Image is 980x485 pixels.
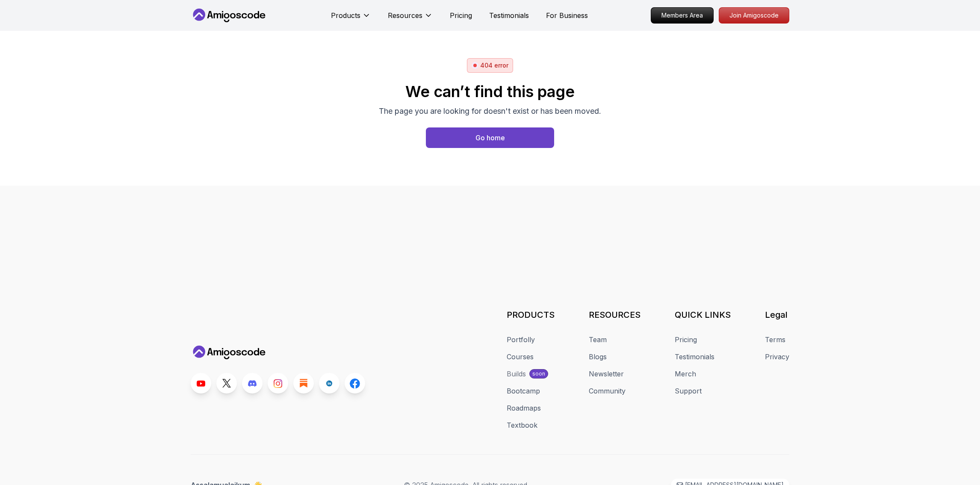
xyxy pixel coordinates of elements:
p: Resources [388,10,422,21]
a: Youtube link [191,373,211,393]
a: Home page [426,127,554,148]
a: Support [675,386,702,396]
a: Members Area [651,7,714,24]
a: Portfolly [507,334,535,345]
button: Go home [426,127,554,148]
a: For Business [546,10,588,21]
div: Builds [507,369,526,379]
a: Privacy [765,352,789,362]
p: Members Area [651,8,713,23]
a: Roadmaps [507,403,541,413]
a: Testimonials [675,352,714,362]
a: Team [589,334,607,345]
a: Textbook [507,420,537,430]
a: Blogs [589,352,607,362]
a: Bootcamp [507,386,540,396]
a: Instagram link [268,373,288,393]
a: Pricing [450,10,472,21]
p: The page you are looking for doesn't exist or has been moved. [379,105,601,117]
p: 404 error [480,61,508,70]
a: Newsletter [589,369,624,379]
a: Join Amigoscode [719,7,789,24]
h3: RESOURCES [589,309,641,321]
a: Twitter link [216,373,237,393]
p: Products [331,10,360,21]
h2: We can’t find this page [379,83,601,100]
div: Go home [475,133,505,143]
h3: PRODUCTS [507,309,555,321]
a: Pricing [675,334,697,345]
button: Products [331,10,371,27]
p: soon [532,370,545,377]
a: Community [589,386,626,396]
h3: QUICK LINKS [675,309,731,321]
p: Join Amigoscode [719,8,789,23]
h3: Legal [765,309,789,321]
a: Terms [765,334,785,345]
a: Merch [675,369,696,379]
a: Facebook link [345,373,365,393]
a: Testimonials [489,10,529,21]
a: Blog link [293,373,314,393]
a: LinkedIn link [319,373,339,393]
button: Resources [388,10,433,27]
a: Discord link [242,373,263,393]
a: Courses [507,352,534,362]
